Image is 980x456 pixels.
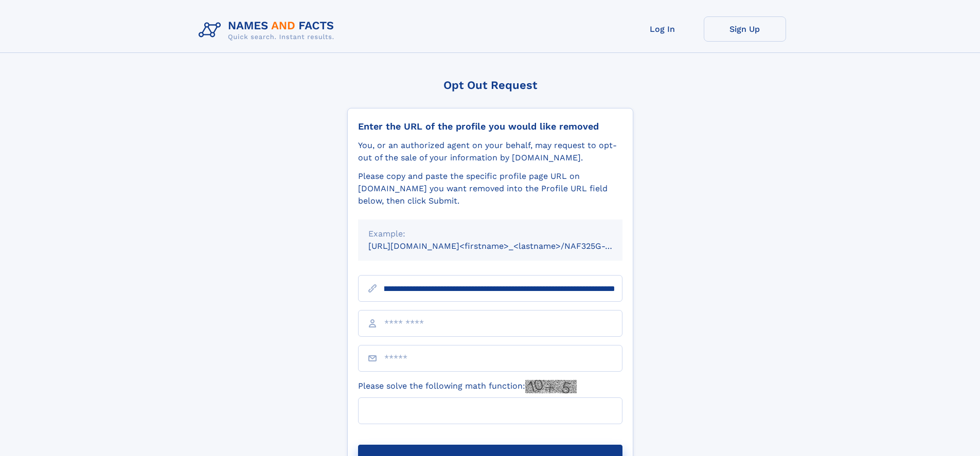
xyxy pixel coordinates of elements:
[368,228,612,240] div: Example:
[368,241,642,251] small: [URL][DOMAIN_NAME]<firstname>_<lastname>/NAF325G-xxxxxxxx
[358,170,622,207] div: Please copy and paste the specific profile page URL on [DOMAIN_NAME] you want removed into the Pr...
[358,121,622,132] div: Enter the URL of the profile you would like removed
[358,380,577,393] label: Please solve the following math function:
[347,79,633,92] div: Opt Out Request
[358,139,622,164] div: You, or an authorized agent on your behalf, may request to opt-out of the sale of your informatio...
[621,16,704,42] a: Log In
[194,16,343,44] img: Logo Names and Facts
[704,16,786,42] a: Sign Up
